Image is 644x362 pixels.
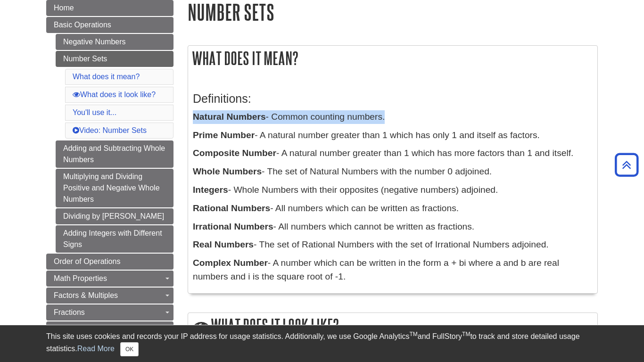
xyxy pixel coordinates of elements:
[46,17,173,33] a: Basic Operations
[193,220,593,234] p: - All numbers which cannot be written as fractions.
[54,308,85,316] span: Fractions
[73,126,147,134] a: Video: Number Sets
[46,288,173,304] a: Factors & Multiples
[73,108,116,116] a: You'll use it...
[193,183,593,197] p: - Whole Numbers with their opposites (negative numbers) adjoined.
[188,313,597,340] h2: What does it look like?
[120,342,139,356] button: Close
[462,331,470,337] sup: TM
[56,34,173,50] a: Negative Numbers
[73,90,156,99] a: What does it look like?
[77,345,115,353] a: Read More
[409,331,417,337] sup: TM
[54,291,118,299] span: Factors & Multiples
[54,21,111,29] span: Basic Operations
[193,110,593,124] p: - Common counting numbers.
[46,254,173,270] a: Order of Operations
[46,331,598,356] div: This site uses cookies and records your IP address for usage statistics. Additionally, we use Goo...
[193,147,593,160] p: - A natural number greater than 1 which has more factors than 1 and itself.
[193,258,268,268] b: Complex Number
[193,239,254,249] b: Real Numbers
[193,203,270,213] b: Rational Numbers
[56,169,173,207] a: Multiplying and Dividing Positive and Negative Whole Numbers
[193,165,593,179] p: - The set of Natural Numbers with the number 0 adjoined.
[54,274,107,282] span: Math Properties
[611,158,642,171] a: Back to Top
[193,256,593,284] p: - A number which can be written in the form a + bi where a and b are real numbers and i is the sq...
[56,225,173,253] a: Adding Integers with Different Signs
[56,208,173,224] a: Dividing by [PERSON_NAME]
[193,222,273,231] b: Irrational Numbers
[46,304,173,321] a: Fractions
[188,46,597,71] h2: What does it mean?
[56,51,173,67] a: Number Sets
[193,185,228,195] b: Integers
[193,202,593,215] p: - All numbers which can be written as fractions.
[46,321,173,337] a: Decimals
[193,92,593,106] h3: Definitions:
[193,129,593,142] p: - A natural number greater than 1 which has only 1 and itself as factors.
[54,257,120,265] span: Order of Operations
[193,238,593,252] p: - The set of Rational Numbers with the set of Irrational Numbers adjoined.
[193,166,262,176] b: Whole Numbers
[46,271,173,287] a: Math Properties
[193,130,255,140] b: Prime Number
[54,4,74,12] span: Home
[193,112,266,122] b: Natural Numbers
[73,73,140,81] a: What does it mean?
[193,148,276,158] b: Composite Number
[56,140,173,168] a: Adding and Subtracting Whole Numbers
